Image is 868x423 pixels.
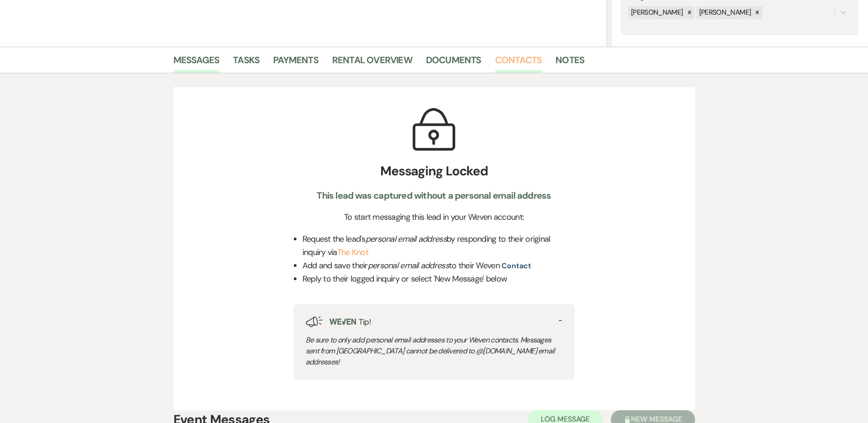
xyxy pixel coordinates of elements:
[368,260,449,271] em: personal email address
[366,233,447,244] em: personal email address
[302,233,575,259] p: Request the lead's by responding to their original inquiry via
[426,53,481,73] a: Documents
[278,211,591,223] div: To start messaging this lead in your Weven account:
[332,53,412,73] a: Rental Overview
[558,316,562,324] button: -
[501,262,531,270] button: contact
[273,53,318,73] a: Payments
[495,53,542,73] a: Contacts
[278,190,591,202] div: This lead was captured without a personal email address
[173,53,220,73] a: Messages
[302,272,575,286] li: Reply to their logged inquiry or select 'New Message' below
[555,53,584,73] a: Notes
[337,247,368,258] a: The Knot
[628,6,685,19] div: [PERSON_NAME]
[306,335,555,367] span: Be sure to only add personal email addresses to your Weven contacts. Messages sent from [GEOGRAPH...
[233,53,259,73] a: Tasks
[278,162,591,181] h4: Messaging Locked
[302,259,500,272] p: Add and save their to their Weven
[696,6,753,19] div: [PERSON_NAME]
[293,304,575,380] div: Tip!
[329,319,356,325] img: weven-logo-green.svg
[306,316,323,327] img: loud-speaker-illustration.svg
